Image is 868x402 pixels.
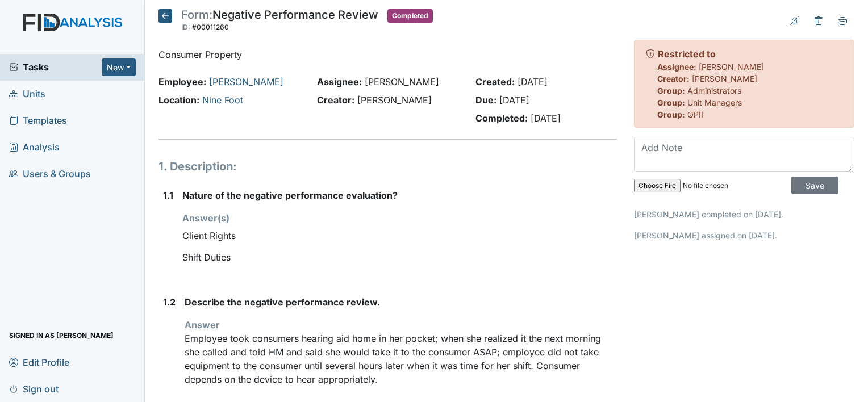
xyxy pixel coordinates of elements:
[182,246,617,268] div: Shift Duties
[9,60,102,74] a: Tasks
[9,380,59,397] span: Sign out
[158,94,199,106] strong: Location:
[181,8,212,22] span: Form:
[499,94,529,106] span: [DATE]
[317,76,362,87] strong: Assignee:
[657,74,690,83] strong: Creator:
[687,110,703,119] span: QPII
[202,94,243,106] a: Nine Foot
[317,94,354,106] strong: Creator:
[657,86,685,95] strong: Group:
[9,326,114,344] span: Signed in as [PERSON_NAME]
[475,76,515,87] strong: Created:
[387,9,433,23] span: Completed
[192,23,229,31] span: #00011260
[365,76,439,87] span: [PERSON_NAME]
[9,85,45,103] span: Units
[657,110,685,119] strong: Group:
[657,98,685,107] strong: Group:
[182,189,398,202] label: Nature of the negative performance evaluation?
[687,98,742,107] span: Unit Managers
[657,62,696,72] strong: Assignee:
[9,139,60,156] span: Analysis
[699,62,764,72] span: [PERSON_NAME]
[9,353,69,371] span: Edit Profile
[687,86,741,95] span: Administrators
[158,158,617,175] h1: 1. Description:
[209,76,283,87] a: [PERSON_NAME]
[102,58,136,76] button: New
[185,332,617,386] p: Employee took consumers hearing aid home in her pocket; when she realized it the next morning she...
[531,112,561,124] span: [DATE]
[518,76,548,87] span: [DATE]
[9,165,91,183] span: Users & Groups
[181,23,190,31] span: ID:
[185,319,220,330] strong: Answer
[182,212,229,224] strong: Answer(s)
[692,74,757,83] span: [PERSON_NAME]
[634,229,854,241] p: [PERSON_NAME] assigned on [DATE].
[182,225,617,246] div: Client Rights
[475,112,528,124] strong: Completed:
[163,295,176,309] label: 1.2
[357,94,432,106] span: [PERSON_NAME]
[158,48,617,61] p: Consumer Property
[158,76,206,87] strong: Employee:
[163,189,173,202] label: 1.1
[181,9,378,34] div: Negative Performance Review
[9,112,67,129] span: Templates
[634,208,854,220] p: [PERSON_NAME] completed on [DATE].
[185,295,380,309] label: Describe the negative performance review.
[475,94,496,106] strong: Due:
[658,48,716,60] strong: Restricted to
[791,177,838,194] input: Save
